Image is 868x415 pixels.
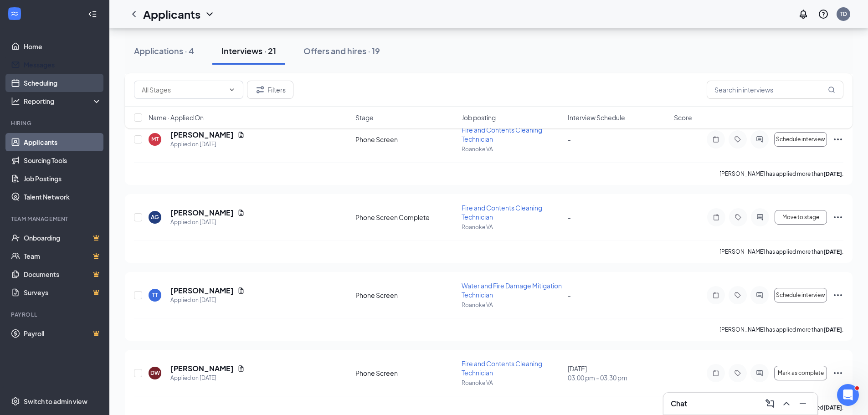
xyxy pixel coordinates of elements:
p: [PERSON_NAME] has applied more than . [719,170,843,178]
h5: [PERSON_NAME] [170,208,234,218]
div: TT [152,291,158,299]
span: Job posting [462,113,496,122]
a: Home [24,37,102,56]
svg: ChevronDown [228,86,236,93]
button: Minimize [796,396,810,411]
p: [PERSON_NAME] has applied more than . [719,248,843,256]
svg: ActiveChat [754,136,765,143]
svg: Ellipses [832,212,843,223]
span: Move to stage [782,214,819,220]
a: Job Postings [24,169,102,188]
span: Schedule interview [776,292,825,298]
button: ChevronUp [779,396,794,411]
svg: Tag [732,369,743,377]
h3: Chat [671,399,687,409]
h1: Applicants [143,6,200,22]
span: Water and Fire Damage Mitigation Technician [462,282,562,299]
svg: Document [237,365,245,372]
svg: Ellipses [832,290,843,301]
p: Roanoke VA [462,145,562,153]
div: Applications · 4 [134,45,194,56]
b: [DATE] [823,326,842,333]
a: DocumentsCrown [24,265,102,283]
svg: ChevronUp [781,398,792,409]
div: TD [840,10,847,18]
div: Applied on [DATE] [170,296,245,305]
div: Payroll [11,311,100,318]
svg: Ellipses [832,134,843,145]
svg: Note [710,136,721,143]
button: Filter Filters [247,81,293,99]
span: Name · Applied On [149,113,204,122]
svg: ActiveChat [754,369,765,377]
b: [DATE] [823,170,842,177]
a: OnboardingCrown [24,229,102,247]
svg: Ellipses [832,368,843,379]
span: - [568,135,571,143]
svg: Note [711,214,722,221]
button: Move to stage [775,210,827,225]
a: Sourcing Tools [24,151,102,169]
svg: ComposeMessage [765,398,776,409]
div: [DATE] [568,364,668,382]
svg: ChevronLeft [128,9,139,20]
svg: Analysis [11,97,20,106]
button: ComposeMessage [763,396,777,411]
svg: QuestionInfo [818,9,829,20]
svg: ChevronDown [204,9,215,20]
div: Interviews · 21 [221,45,276,56]
b: [DATE] [823,404,842,411]
svg: Document [237,209,245,216]
span: Score [674,113,692,122]
span: Stage [355,113,374,122]
svg: WorkstreamLogo [10,9,19,18]
div: Reporting [24,97,102,106]
a: Talent Network [24,188,102,206]
div: Phone Screen Complete [355,213,456,222]
button: Schedule interview [774,288,827,302]
div: Applied on [DATE] [170,140,245,149]
p: Roanoke VA [462,301,562,309]
p: Roanoke VA [462,223,562,231]
svg: Note [710,369,721,377]
svg: ActiveChat [755,214,765,221]
div: AG [151,213,159,221]
svg: Notifications [798,9,809,20]
div: Offers and hires · 19 [303,45,380,56]
input: All Stages [142,85,225,95]
svg: Tag [732,292,743,299]
svg: Tag [732,136,743,143]
h5: [PERSON_NAME] [170,286,234,296]
span: Mark as complete [778,370,824,376]
p: Roanoke VA [462,379,562,387]
input: Search in interviews [707,81,843,99]
svg: Collapse [88,10,97,19]
b: [DATE] [823,248,842,255]
svg: Settings [11,397,20,406]
button: Schedule interview [774,132,827,147]
span: - [568,213,571,221]
svg: Document [237,287,245,294]
div: Hiring [11,119,100,127]
div: Team Management [11,215,100,223]
svg: Tag [733,214,744,221]
div: DW [150,369,160,377]
div: Phone Screen [355,369,456,378]
button: Mark as complete [774,366,827,380]
span: Schedule interview [776,136,825,143]
h5: [PERSON_NAME] [170,364,234,374]
svg: ActiveChat [754,292,765,299]
a: SurveysCrown [24,283,102,302]
a: Applicants [24,133,102,151]
div: Applied on [DATE] [170,374,245,383]
a: Scheduling [24,74,102,92]
div: Applied on [DATE] [170,218,245,227]
div: Phone Screen [355,135,456,144]
a: Messages [24,56,102,74]
span: Fire and Contents Cleaning Technician [462,204,542,221]
span: 03:00 pm - 03:30 pm [568,373,668,382]
span: Interview Schedule [568,113,625,122]
div: MT [151,135,159,143]
svg: Minimize [797,398,808,409]
svg: Filter [255,84,266,95]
